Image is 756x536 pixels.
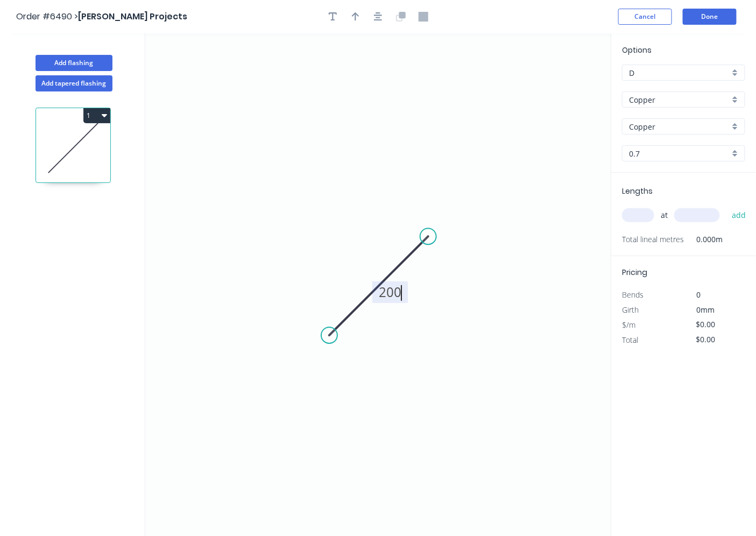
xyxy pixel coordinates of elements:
input: Thickness [629,148,730,159]
button: Cancel [618,9,672,25]
span: at [661,208,668,223]
span: Total [622,335,638,345]
span: Pricing [622,267,647,278]
button: add [726,206,752,224]
span: 0mm [697,305,715,315]
span: Girth [622,305,639,315]
button: Done [683,9,737,25]
input: Price level [629,67,730,79]
span: Options [622,45,652,55]
button: Add tapered flashing [36,75,112,91]
button: Add flashing [36,55,112,71]
input: Material [629,94,730,105]
button: 1 [83,108,110,123]
span: Bends [622,290,644,300]
span: [PERSON_NAME] Projects [78,10,187,23]
span: $/m [622,320,635,330]
span: Total lineal metres [622,232,684,247]
input: Colour [629,121,730,132]
span: Order #6490 > [16,10,78,23]
span: 0 [697,290,701,300]
tspan: 200 [379,284,401,301]
span: 0.000m [684,232,723,247]
span: Lengths [622,186,653,196]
